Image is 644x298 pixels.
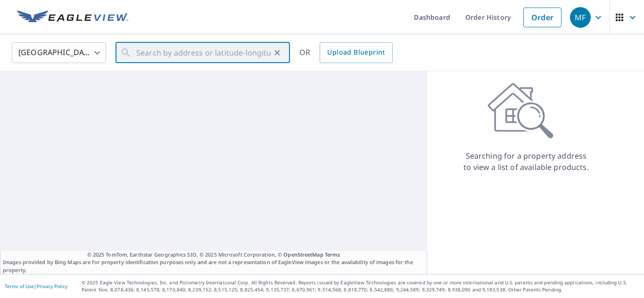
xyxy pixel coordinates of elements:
p: Searching for a property address to view a list of available products. [463,150,589,173]
img: EV Logo [17,10,128,24]
span: Upload Blueprint [327,47,385,58]
button: Clear [271,46,284,59]
span: © 2025 TomTom, Earthstar Geographics SIO, © 2025 Microsoft Corporation, © [87,251,340,259]
a: OpenStreetMap [283,251,323,258]
div: MF [570,7,591,28]
a: Terms [325,251,340,258]
a: Privacy Policy [37,283,67,290]
p: © 2025 Eagle View Technologies, Inc. and Pictometry International Corp. All Rights Reserved. Repo... [82,279,639,293]
p: | [5,283,67,289]
input: Search by address or latitude-longitude [136,40,271,66]
div: OR [299,42,393,63]
a: Order [523,8,561,27]
div: [GEOGRAPHIC_DATA] [12,40,106,66]
a: Upload Blueprint [320,42,392,63]
a: Terms of Use [5,283,34,290]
